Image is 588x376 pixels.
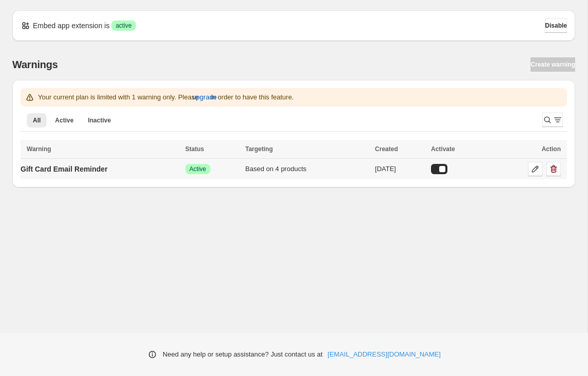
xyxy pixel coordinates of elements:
[192,92,217,102] span: upgrade
[38,92,293,102] p: Your current plan is limited with 1 warning only. Please in order to have this feature.
[431,145,455,153] span: Activate
[21,164,108,174] p: Gift Card Email Reminder
[542,113,563,127] button: Search and filter results
[375,164,425,174] div: [DATE]
[33,20,109,31] p: Embed app extension is
[245,145,273,153] span: Targeting
[88,116,111,124] span: Inactive
[55,116,73,124] span: Active
[328,349,441,360] a: [EMAIL_ADDRESS][DOMAIN_NAME]
[192,89,217,106] button: upgrade
[189,165,206,173] span: Active
[115,22,131,30] span: active
[185,145,204,153] span: Status
[542,145,561,153] span: Action
[27,145,51,153] span: Warning
[33,116,41,124] span: All
[375,145,398,153] span: Created
[545,18,567,33] button: Disable
[12,58,58,71] h2: Warnings
[545,22,567,30] span: Disable
[245,164,369,174] div: Based on 4 products
[21,161,108,177] a: Gift Card Email Reminder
